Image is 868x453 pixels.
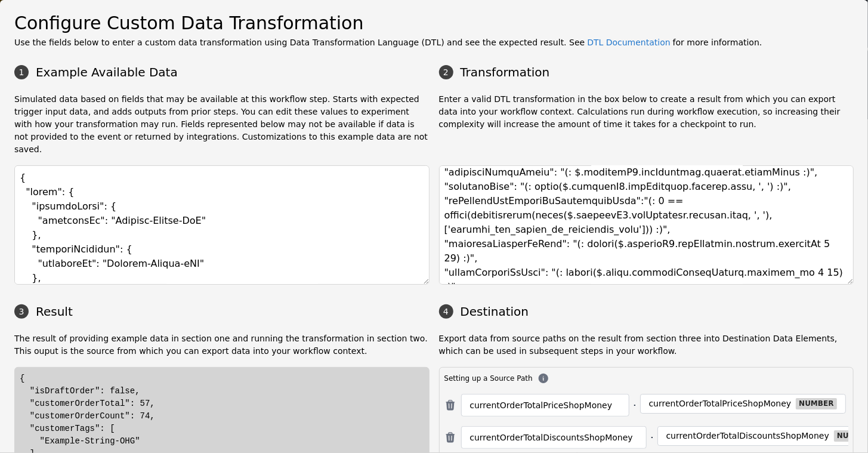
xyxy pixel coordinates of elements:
[439,332,854,358] p: Export data from source paths on the result from section three into Destination Data Elements, wh...
[439,93,854,156] p: Enter a valid DTL transformation in the box below to create a result from which you can export da...
[439,63,854,81] h3: Transformation
[14,38,585,47] span: Use the fields below to enter a custom data transformation using Data Transformation Language (DT...
[666,431,829,442] div: currentOrderTotalDiscountsShopMoney
[470,398,620,412] input: Enter a Source Path
[444,372,849,384] div: Setting up a Source Path
[14,303,430,321] h3: Result
[796,398,836,409] div: number
[649,399,792,409] div: currentOrderTotalPriceShopMoney
[14,63,430,81] h3: Example Available Data
[587,38,671,47] a: DTL Documentation
[673,38,762,47] span: for more information.
[14,93,430,156] p: Simulated data based on fields that may be available at this workflow step. Starts with expected ...
[439,304,453,319] div: 4
[14,304,29,319] div: 3
[470,430,638,445] input: Enter a Source Path
[14,165,430,285] textarea: { "lorem": { "ipsumdoLorsi": { "ametconsEc": "Adipisc-Elitse-DoE" }, "temporiNcididun": { "utlabo...
[439,165,854,285] textarea: { "loremipSumdoLorsiTametConsEctet": "(: $.adipi.elitsedDoeiusModtem.incid_utlab_etd.magn_aliqu.e...
[14,65,29,79] div: 1
[14,332,430,358] p: The result of providing example data in section one and running the transformation in section two...
[439,65,453,79] div: 2
[439,303,854,321] h3: Destination
[14,10,854,36] h2: Configure Custom Data Transformation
